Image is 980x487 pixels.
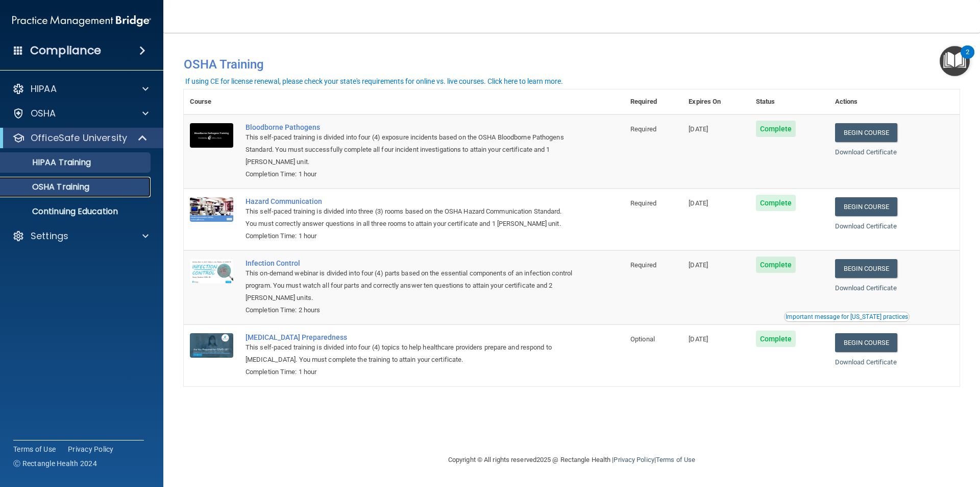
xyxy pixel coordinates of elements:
h4: Compliance [30,43,101,58]
a: OfficeSafe University [12,132,148,144]
a: Download Certificate [835,222,897,230]
p: Continuing Education [7,206,146,217]
div: 2 [966,52,969,65]
div: Copyright © All rights reserved 2025 @ Rectangle Health | | [385,444,758,476]
div: Completion Time: 1 hour [246,230,573,242]
div: Completion Time: 2 hours [246,304,573,316]
a: Begin Course [835,123,897,142]
div: This on-demand webinar is divided into four (4) parts based on the essential components of an inf... [246,267,573,304]
th: Expires On [682,89,749,114]
div: Completion Time: 1 hour [246,168,573,180]
button: Read this if you are a dental practitioner in the state of CA [784,312,910,322]
a: Privacy Policy [614,456,654,463]
img: PMB logo [12,11,151,31]
span: [DATE] [689,199,708,207]
a: HIPAA [12,83,149,95]
p: OfficeSafe University [31,132,127,144]
p: HIPAA Training [7,157,91,168]
a: Download Certificate [835,284,897,292]
a: [MEDICAL_DATA] Preparedness [246,333,573,341]
div: This self-paced training is divided into four (4) exposure incidents based on the OSHA Bloodborne... [246,131,573,168]
span: Required [630,125,656,133]
span: [DATE] [689,125,708,133]
th: Required [624,89,682,114]
span: Required [630,261,656,269]
th: Status [750,89,829,114]
span: Optional [630,335,655,343]
iframe: Drift Widget Chat Controller [803,414,968,455]
a: Terms of Use [13,444,56,454]
a: Download Certificate [835,148,897,156]
div: Completion Time: 1 hour [246,366,573,378]
span: Complete [756,195,796,211]
p: HIPAA [31,83,57,95]
a: Download Certificate [835,358,897,366]
h4: OSHA Training [184,57,960,72]
a: Settings [12,230,149,242]
a: Bloodborne Pathogens [246,123,573,131]
a: Begin Course [835,259,897,278]
button: If using CE for license renewal, please check your state's requirements for online vs. live cours... [184,76,565,86]
span: Complete [756,331,796,347]
a: Infection Control [246,259,573,267]
span: [DATE] [689,335,708,343]
p: Settings [31,230,68,242]
button: Open Resource Center, 2 new notifications [940,46,970,76]
div: Important message for [US_STATE] practices [786,314,908,320]
span: Complete [756,257,796,273]
a: Begin Course [835,333,897,352]
a: Privacy Policy [68,444,114,454]
a: Hazard Communication [246,197,573,205]
span: [DATE] [689,261,708,269]
a: Begin Course [835,197,897,216]
div: If using CE for license renewal, please check your state's requirements for online vs. live cours... [185,78,563,85]
span: Ⓒ Rectangle Health 2024 [13,458,97,469]
span: Required [630,199,656,207]
th: Actions [829,89,960,114]
th: Course [184,89,239,114]
p: OSHA [31,107,56,120]
span: Complete [756,121,796,137]
p: OSHA Training [7,182,89,192]
div: This self-paced training is divided into three (3) rooms based on the OSHA Hazard Communication S... [246,205,573,230]
a: OSHA [12,107,149,120]
a: Terms of Use [656,456,695,463]
div: This self-paced training is divided into four (4) topics to help healthcare providers prepare and... [246,341,573,366]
